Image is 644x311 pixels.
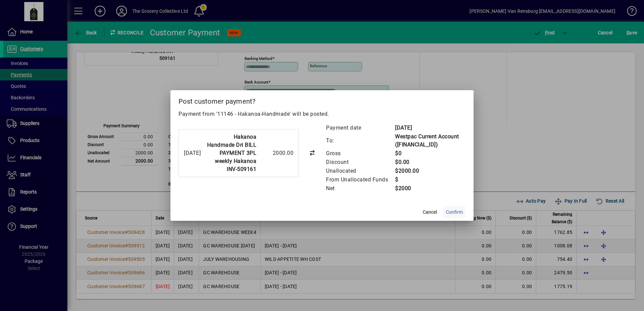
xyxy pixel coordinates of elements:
td: [DATE] [395,124,465,132]
td: Westpac Current Account ([FINANCIAL_ID]) [395,132,465,149]
div: 2000.00 [260,149,293,157]
td: From Unallocated Funds [326,175,395,184]
button: Cancel [419,206,441,218]
td: Net [326,184,395,193]
td: $2000.00 [395,167,465,175]
td: $ [395,175,465,184]
button: Confirm [443,206,465,218]
span: Confirm [446,209,463,216]
td: $2000 [395,184,465,193]
td: Gross [326,149,395,158]
strong: Hakanoa Handmade Dri BILL PAYMENT 3PL weekly Hakanoa INV-509161 [207,134,257,172]
td: Payment date [326,124,395,132]
td: Unallocated [326,167,395,175]
div: [DATE] [184,149,201,157]
h2: Post customer payment? [170,90,474,110]
td: To: [326,132,395,149]
p: Payment from '11146 - Hakanoa-Handmade' will be posted. [179,110,465,118]
td: Discount [326,158,395,167]
td: $0.00 [395,158,465,167]
td: $0 [395,149,465,158]
span: Cancel [423,209,437,216]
